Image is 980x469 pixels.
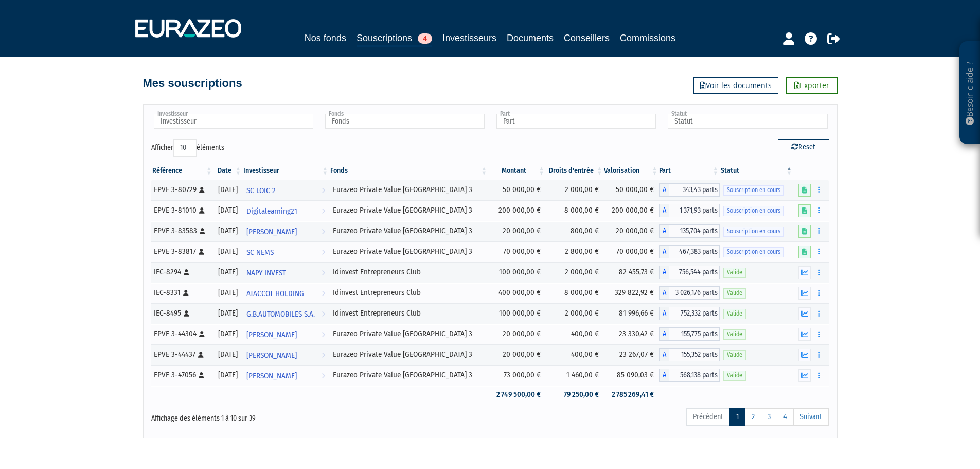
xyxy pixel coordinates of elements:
[242,262,329,283] a: NAPY INVEST
[246,284,304,303] span: ATACCOT HOLDING
[564,31,610,45] a: Conseillers
[488,365,546,386] td: 73 000,00 €
[184,310,189,317] i: [Français] Personne physique
[546,241,604,262] td: 2 800,00 €
[546,180,604,200] td: 2 000,00 €
[488,283,546,303] td: 400 000,00 €
[723,206,784,216] span: Souscription en cours
[333,205,485,216] div: Eurazeo Private Value [GEOGRAPHIC_DATA] 3
[659,348,720,361] div: A - Eurazeo Private Value Europe 3
[217,184,239,195] div: [DATE]
[723,288,746,298] span: Valide
[659,183,720,197] div: A - Eurazeo Private Value Europe 3
[964,47,976,140] p: Besoin d'aide ?
[246,243,274,262] span: SC NEMS
[333,246,485,257] div: Eurazeo Private Value [GEOGRAPHIC_DATA] 3
[199,207,205,214] i: [Français] Personne physique
[154,184,210,195] div: EPVE 3-80729
[322,367,325,386] i: Voir l'investisseur
[217,267,239,277] div: [DATE]
[604,241,659,262] td: 70 000,00 €
[217,205,239,216] div: [DATE]
[659,348,669,361] span: A
[604,162,659,180] th: Valorisation: activer pour trier la colonne par ordre croissant
[333,328,485,339] div: Eurazeo Private Value [GEOGRAPHIC_DATA] 3
[620,31,675,45] a: Commissions
[659,286,720,300] div: A - Idinvest Entrepreneurs Club
[659,162,720,180] th: Part: activer pour trier la colonne par ordre croissant
[669,348,720,361] span: 155,352 parts
[546,344,604,365] td: 400,00 €
[246,222,297,241] span: [PERSON_NAME]
[242,180,329,200] a: SC LOIC 2
[546,386,604,404] td: 79 250,00 €
[659,266,669,279] span: A
[154,225,210,236] div: EPVE 3-83583
[242,162,329,180] th: Investisseur: activer pour trier la colonne par ordre croissant
[659,307,669,320] span: A
[333,225,485,236] div: Eurazeo Private Value [GEOGRAPHIC_DATA] 3
[200,228,205,234] i: [Français] Personne physique
[305,31,346,45] a: Nos fonds
[777,408,794,426] a: 4
[322,264,325,283] i: Voir l'investisseur
[659,307,720,320] div: A - Idinvest Entrepreneurs Club
[217,246,239,257] div: [DATE]
[761,408,777,426] a: 3
[659,183,669,197] span: A
[217,328,239,339] div: [DATE]
[246,264,286,283] span: NAPY INVEST
[546,200,604,221] td: 8 000,00 €
[546,303,604,324] td: 2 000,00 €
[154,267,210,277] div: IEC-8294
[246,305,315,324] span: G.B.AUTOMOBILES S.A.
[199,187,205,193] i: [Français] Personne physique
[669,183,720,197] span: 343,43 parts
[154,308,210,319] div: IEC-8495
[488,344,546,365] td: 20 000,00 €
[199,331,205,337] i: [Français] Personne physique
[143,77,242,90] h4: Mes souscriptions
[333,349,485,360] div: Eurazeo Private Value [GEOGRAPHIC_DATA] 3
[659,369,669,382] span: A
[488,262,546,283] td: 100 000,00 €
[604,221,659,241] td: 20 000,00 €
[217,287,239,298] div: [DATE]
[246,325,297,344] span: [PERSON_NAME]
[507,31,554,45] a: Documents
[793,408,829,426] a: Suivant
[242,324,329,344] a: [PERSON_NAME]
[246,202,297,221] span: Digitalearning21
[720,162,793,180] th: Statut : activer pour trier la colonne par ordre d&eacute;croissant
[242,221,329,241] a: [PERSON_NAME]
[604,283,659,303] td: 329 822,92 €
[333,287,485,298] div: Idinvest Entrepreneurs Club
[659,266,720,279] div: A - Idinvest Entrepreneurs Club
[723,309,746,319] span: Valide
[199,372,204,378] i: [Français] Personne physique
[217,349,239,360] div: [DATE]
[151,407,425,424] div: Affichage des éléments 1 à 10 sur 39
[729,408,745,426] a: 1
[322,325,325,344] i: Voir l'investisseur
[659,245,669,258] span: A
[242,344,329,365] a: [PERSON_NAME]
[546,221,604,241] td: 800,00 €
[173,139,197,157] select: Afficheréléments
[723,350,746,360] span: Valide
[151,162,213,180] th: Référence : activer pour trier la colonne par ordre croissant
[669,266,720,279] span: 756,544 parts
[745,408,761,426] a: 2
[604,386,659,404] td: 2 785 269,41 €
[488,241,546,262] td: 70 000,00 €
[151,139,224,157] label: Afficher éléments
[604,365,659,386] td: 85 090,03 €
[723,247,784,257] span: Souscription en cours
[546,162,604,180] th: Droits d'entrée: activer pour trier la colonne par ordre croissant
[154,287,210,298] div: IEC-8331
[659,245,720,258] div: A - Eurazeo Private Value Europe 3
[546,262,604,283] td: 2 000,00 €
[723,329,746,339] span: Valide
[488,200,546,221] td: 200 000,00 €
[669,327,720,341] span: 155,775 parts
